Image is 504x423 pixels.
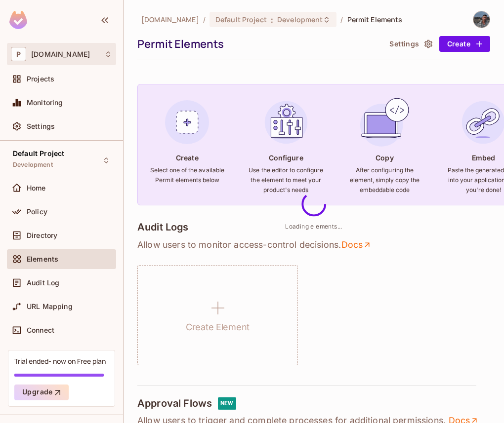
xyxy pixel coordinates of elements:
[141,15,199,24] span: the active workspace
[137,397,212,410] h4: Approval Flows
[31,50,90,58] span: Workspace: permit.io
[27,303,73,310] span: URL Mapping
[439,36,490,52] button: Create
[27,99,63,107] span: Monitoring
[137,221,189,233] h4: Audit Logs
[176,153,199,162] h4: Create
[14,356,106,366] div: Trial ended- now on Free plan
[27,122,55,130] span: Settings
[27,184,46,192] span: Home
[137,239,490,251] p: Allow users to monitor access-control decisions .
[13,161,53,169] span: Development
[27,326,54,334] span: Connect
[27,231,57,239] span: Directory
[218,397,236,410] div: NEW
[27,75,54,83] span: Projects
[376,153,393,162] h4: Copy
[472,153,496,162] h4: Embed
[259,96,313,149] img: Configure Element
[13,150,64,157] span: Default Project
[385,36,435,52] button: Settings
[347,165,422,195] h6: After configuring the element, simply copy the embeddable code
[203,15,206,24] li: /
[161,96,214,149] img: Create Element
[137,37,380,51] div: Permit Elements
[358,96,411,149] img: Copy Element
[27,279,59,287] span: Audit Log
[215,15,267,24] span: Default Project
[285,222,342,230] span: Loading elements...
[27,255,58,263] span: Elements
[27,208,47,216] span: Policy
[347,15,403,24] span: Permit Elements
[150,165,225,185] h6: Select one of the available Permit elements below
[269,153,303,162] h4: Configure
[473,11,490,28] img: Alon Boshi
[11,47,26,61] span: P
[249,165,324,195] h6: Use the editor to configure the element to meet your product's needs
[186,320,250,335] h1: Create Element
[341,239,372,251] a: Docs
[14,385,69,400] button: Upgrade
[340,15,343,24] li: /
[270,16,274,24] span: :
[9,11,27,29] img: SReyMgAAAABJRU5ErkJggg==
[277,15,323,24] span: Development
